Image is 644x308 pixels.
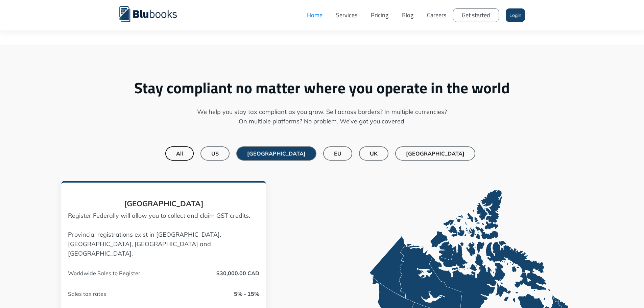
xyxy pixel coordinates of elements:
a: Home [300,5,329,25]
h2: Stay compliant no matter where you operate in the world [119,78,525,97]
span: On multiple platforms? No problem. We’ve got you covered. [239,117,406,126]
div: All [176,150,183,157]
a: Services [329,5,364,25]
a: Blog [395,5,420,25]
div: Worldwide Sales to Register [68,268,173,277]
div: US [211,150,219,157]
a: Login [506,8,525,22]
p: Register Federally will allow you to collect and claim GST credits. Provincial registrations exis... [68,211,259,258]
strong: [GEOGRAPHIC_DATA] [124,199,204,208]
a: Pricing [364,5,395,25]
div: 5% - 15% [234,289,259,299]
div: $30,000.00 CAD [216,268,259,277]
div: [GEOGRAPHIC_DATA] [406,150,464,157]
div: Sales tax rates [68,289,173,299]
div: EU [334,150,341,157]
div: UK [370,150,378,157]
a: Get started [453,8,499,22]
p: We help you stay tax compliant as you grow. Sell across borders? In multiple currencies? [119,107,525,126]
a: Careers [420,5,453,25]
div: [GEOGRAPHIC_DATA] [247,150,306,157]
a: home [119,5,187,22]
